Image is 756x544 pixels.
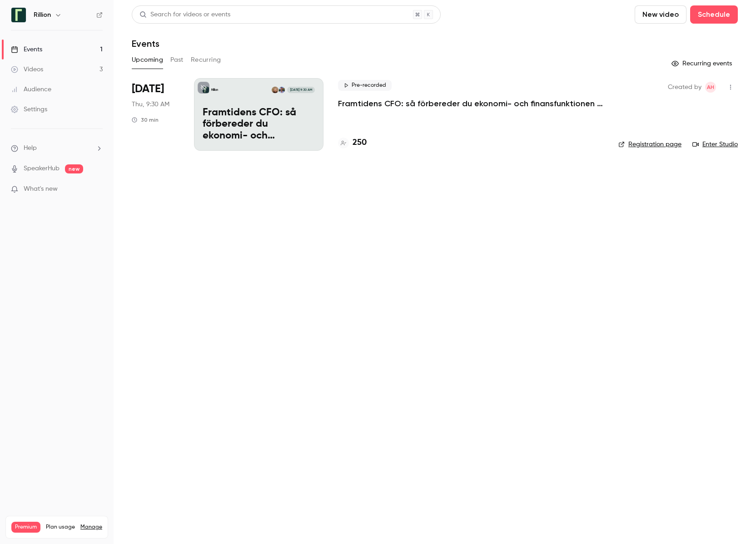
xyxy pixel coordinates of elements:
[618,140,681,149] a: Registration page
[707,82,714,93] span: AH
[46,524,75,531] span: Plan usage
[194,78,323,151] a: Framtidens CFO: så förbereder du ekonomi- och finansfunktionen för AI-eran​RillionCharles WadeMon...
[279,87,285,93] img: Charles Wade
[24,143,37,153] span: Help
[11,105,47,114] div: Settings
[132,100,169,109] span: Thu, 9:30 AM
[24,164,60,173] a: SpeakerHub
[287,87,314,93] span: [DATE] 9:30 AM
[65,164,83,173] span: new
[338,137,367,149] a: 250
[11,143,103,153] li: help-dropdown-opener
[338,98,604,109] a: Framtidens CFO: så förbereder du ekonomi- och finansfunktionen för AI-eran​
[11,522,40,533] span: Premium
[11,65,43,74] div: Videos
[353,137,367,149] h4: 250
[132,53,163,67] button: Upcoming
[191,53,221,67] button: Recurring
[11,8,26,22] img: Rillion
[690,5,738,24] button: Schedule
[132,116,159,124] div: 30 min
[272,87,278,93] img: Monika Pers
[338,80,392,91] span: Pre-recorded
[24,184,58,194] span: What's new
[34,10,51,20] h6: Rillion
[692,140,738,149] a: Enter Studio
[667,56,738,71] button: Recurring events
[170,53,184,67] button: Past
[203,107,315,142] p: Framtidens CFO: så förbereder du ekonomi- och finansfunktionen för AI-eran​
[80,524,102,531] a: Manage
[211,88,218,92] p: Rillion
[635,5,686,24] button: New video
[668,82,701,93] span: Created by
[11,45,42,54] div: Events
[132,38,159,49] h1: Events
[132,78,179,151] div: Aug 28 Thu, 9:30 AM (Europe/Stockholm)
[705,82,716,93] span: Adam Holmgren
[139,10,230,20] div: Search for videos or events
[132,82,164,96] span: [DATE]
[11,85,51,94] div: Audience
